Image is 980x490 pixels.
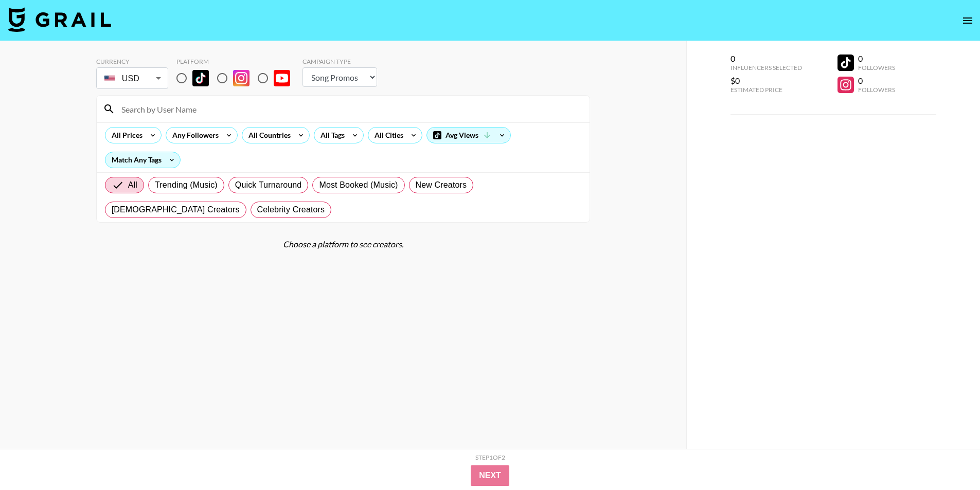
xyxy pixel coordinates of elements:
[858,53,895,64] div: 0
[96,58,168,65] div: Currency
[471,465,509,486] button: Next
[98,69,166,87] div: USD
[115,101,583,117] input: Search by User Name
[8,7,111,32] img: Grail Talent
[730,86,802,94] div: Estimated Price
[233,70,250,86] img: Instagram
[155,179,218,191] span: Trending (Music)
[257,204,325,216] span: Celebrity Creators
[235,179,302,191] span: Quick Turnaround
[192,70,209,86] img: TikTok
[416,179,467,191] span: New Creators
[105,152,180,168] div: Match Any Tags
[957,10,978,31] button: open drawer
[105,128,145,143] div: All Prices
[475,453,505,461] div: Step 1 of 2
[96,239,590,249] div: Choose a platform to see creators.
[368,128,405,143] div: All Cities
[730,64,802,71] div: Influencers Selected
[730,76,802,86] div: $0
[319,179,398,191] span: Most Booked (Music)
[166,128,221,143] div: Any Followers
[176,58,298,65] div: Platform
[314,128,347,143] div: All Tags
[128,179,137,191] span: All
[242,128,293,143] div: All Countries
[274,70,290,86] img: YouTube
[112,204,240,216] span: [DEMOGRAPHIC_DATA] Creators
[427,128,510,143] div: Avg Views
[730,53,802,64] div: 0
[858,64,895,71] div: Followers
[302,58,377,65] div: Campaign Type
[858,76,895,86] div: 0
[858,86,895,94] div: Followers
